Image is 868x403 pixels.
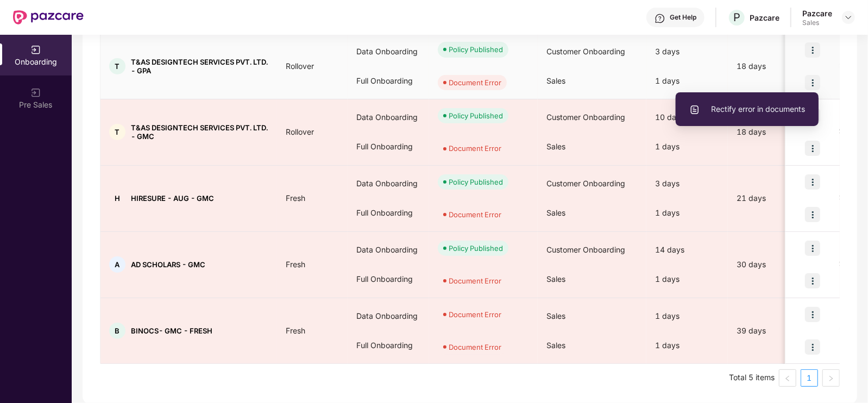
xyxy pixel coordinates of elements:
span: Customer Onboarding [546,179,625,188]
span: Sales [546,208,565,217]
span: HIRESURE - AUG - GMC [131,194,214,203]
div: 18 days [728,60,820,72]
div: Pazcare [802,8,832,18]
img: icon [805,42,820,58]
img: icon [805,241,820,256]
span: P [733,11,740,24]
img: svg+xml;base64,PHN2ZyBpZD0iSGVscC0zMngzMiIgeG1sbnM9Imh0dHA6Ly93d3cudzMub3JnLzIwMDAvc3ZnIiB3aWR0aD... [655,13,665,24]
div: Get Help [670,13,696,22]
span: Sales [546,142,565,151]
span: T&AS DESIGNTECH SERVICES PVT. LTD. - GMC [131,123,268,141]
div: 1 days [646,132,728,161]
span: Fresh [277,326,314,335]
div: 1 days [646,301,728,331]
span: Rollover [277,127,323,136]
img: svg+xml;base64,PHN2ZyB3aWR0aD0iMjAiIGhlaWdodD0iMjAiIHZpZXdCb3g9IjAgMCAyMCAyMCIgZmlsbD0ibm9uZSIgeG... [30,45,41,55]
img: svg+xml;base64,PHN2ZyB3aWR0aD0iMjAiIGhlaWdodD0iMjAiIHZpZXdCb3g9IjAgMCAyMCAyMCIgZmlsbD0ibm9uZSIgeG... [30,87,41,98]
div: Data Onboarding [348,169,429,198]
a: 1 [801,370,817,386]
div: 1 days [646,265,728,294]
div: 30 days [728,259,820,270]
img: icon [805,339,820,355]
div: 39 days [728,325,820,337]
span: Sales [546,274,565,284]
div: Full Onboarding [348,331,429,360]
div: Document Error [449,209,501,220]
div: 3 days [646,37,728,66]
span: Customer Onboarding [546,47,625,56]
div: 3 days [646,169,728,198]
span: BINOCS- GMC - FRESH [131,326,212,335]
span: Customer Onboarding [546,245,625,254]
div: Data Onboarding [348,37,429,66]
div: Document Error [449,77,501,88]
span: Rollover [277,61,323,71]
div: Full Onboarding [348,265,429,294]
img: icon [805,207,820,222]
span: Customer Onboarding [546,112,625,122]
img: svg+xml;base64,PHN2ZyBpZD0iVXBsb2FkX0xvZ3MiIGRhdGEtbmFtZT0iVXBsb2FkIExvZ3MiIHhtbG5zPSJodHRwOi8vd3... [689,104,700,115]
div: B [109,323,125,339]
div: Policy Published [449,44,503,55]
div: Document Error [449,143,501,154]
img: icon [805,307,820,322]
img: New Pazcare Logo [13,10,84,24]
div: Policy Published [449,243,503,254]
span: right [828,375,834,382]
div: T [109,58,125,74]
div: T [109,124,125,140]
span: Sales [546,76,565,85]
span: AD SCHOLARS - GMC [131,260,205,269]
img: icon [805,141,820,156]
div: Full Onboarding [348,198,429,228]
div: 21 days [728,192,820,204]
div: Pazcare [750,12,779,23]
div: 10 days [646,103,728,132]
span: Fresh [277,193,314,203]
li: Total 5 items [729,369,775,387]
div: Document Error [449,275,501,286]
div: Data Onboarding [348,103,429,132]
div: Data Onboarding [348,235,429,265]
div: 1 days [646,66,728,96]
div: Full Onboarding [348,66,429,96]
div: Policy Published [449,110,503,121]
div: Document Error [449,309,501,320]
div: A [109,256,125,273]
button: right [822,369,840,387]
button: left [779,369,796,387]
span: Sales [546,311,565,320]
div: H [109,190,125,206]
div: 1 days [646,198,728,228]
div: Full Onboarding [348,132,429,161]
div: Data Onboarding [348,301,429,331]
span: left [784,375,791,382]
li: Next Page [822,369,840,387]
img: icon [805,174,820,190]
li: 1 [801,369,818,387]
img: svg+xml;base64,PHN2ZyBpZD0iRHJvcGRvd24tMzJ4MzIiIHhtbG5zPSJodHRwOi8vd3d3LnczLm9yZy8yMDAwL3N2ZyIgd2... [844,13,853,22]
span: Fresh [277,260,314,269]
div: Document Error [449,342,501,352]
img: icon [805,273,820,288]
div: 1 days [646,331,728,360]
div: 14 days [646,235,728,265]
span: T&AS DESIGNTECH SERVICES PVT. LTD. - GPA [131,58,268,75]
div: Sales [802,18,832,27]
img: icon [805,75,820,90]
span: Rectify error in documents [689,103,805,115]
span: Sales [546,341,565,350]
li: Previous Page [779,369,796,387]
div: Policy Published [449,177,503,187]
